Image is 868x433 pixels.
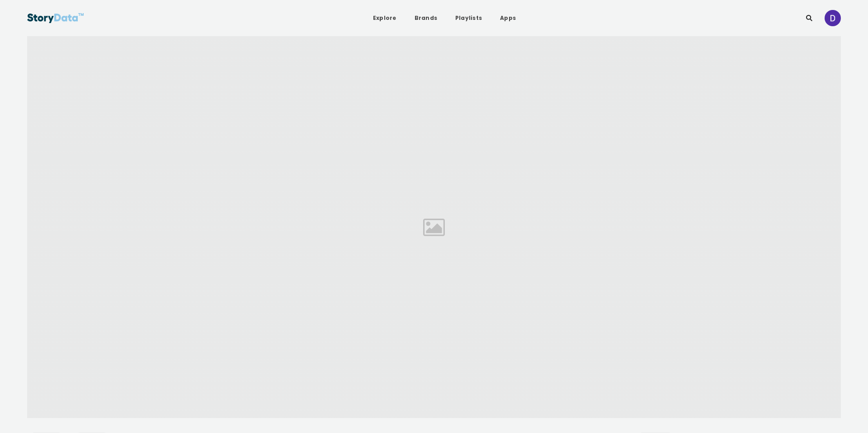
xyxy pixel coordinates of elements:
a: Brands [407,10,444,26]
a: Explore [366,10,404,26]
a: Playlists [448,10,489,26]
a: Apps [493,10,523,26]
img: StoryData Logo [27,10,84,26]
img: ACg8ocKzwPDiA-G5ZA1Mflw8LOlJAqwuiocHy5HQ8yAWPW50gy9RiA=s96-c [825,10,841,26]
